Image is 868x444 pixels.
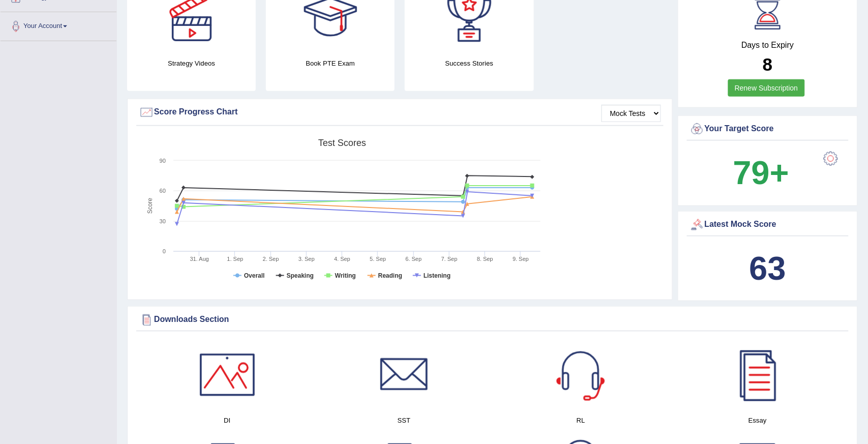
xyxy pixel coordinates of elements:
[733,154,789,191] b: 79+
[334,256,350,262] tspan: 4. Sep
[318,138,366,148] tspan: Test scores
[424,272,451,279] tspan: Listening
[335,272,356,279] tspan: Writing
[298,256,315,262] tspan: 3. Sep
[378,272,402,279] tspan: Reading
[513,256,529,262] tspan: 9. Sep
[498,416,665,426] h4: RL
[321,416,488,426] h4: SST
[190,256,209,262] tspan: 31. Aug
[728,79,805,97] a: Renew Subscription
[160,218,166,224] text: 30
[405,58,533,69] h4: Success Stories
[139,105,661,120] div: Score Progress Chart
[674,416,841,426] h4: Essay
[477,256,493,262] tspan: 8. Sep
[227,256,244,262] tspan: 1. Sep
[287,272,314,279] tspan: Speaking
[750,250,786,287] b: 63
[244,272,265,279] tspan: Overall
[263,256,279,262] tspan: 2. Sep
[139,312,846,328] div: Downloads Section
[690,41,846,50] h4: Days to Expiry
[160,158,166,164] text: 90
[763,54,772,74] b: 8
[441,256,458,262] tspan: 7. Sep
[690,122,846,137] div: Your Target Score
[163,248,166,254] text: 0
[266,58,395,69] h4: Book PTE Exam
[406,256,422,262] tspan: 6. Sep
[144,416,311,426] h4: DI
[146,198,154,214] tspan: Score
[1,12,116,38] a: Your Account
[690,217,846,232] div: Latest Mock Score
[370,256,386,262] tspan: 5. Sep
[160,188,166,194] text: 60
[127,58,256,69] h4: Strategy Videos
